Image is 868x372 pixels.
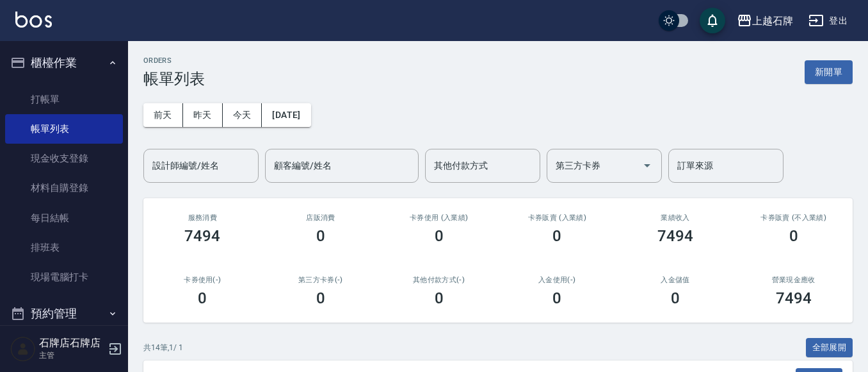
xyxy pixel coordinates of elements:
h2: 第三方卡券(-) [277,276,365,284]
button: 昨天 [183,103,223,127]
button: 櫃檯作業 [5,46,123,80]
h3: 7494 [657,227,693,245]
h3: 0 [316,289,325,307]
a: 材料自購登錄 [5,173,123,203]
p: 主管 [39,350,104,361]
h2: 卡券販賣 (入業績) [513,214,601,222]
h2: 其他付款方式(-) [395,276,483,284]
div: 上越石牌 [752,13,793,29]
img: Person [10,336,36,362]
h3: 7494 [776,289,812,307]
h2: 卡券販賣 (不入業績) [750,214,837,222]
h2: 店販消費 [277,214,365,222]
a: 帳單列表 [5,114,123,144]
h3: 0 [671,289,680,307]
a: 現場電腦打卡 [5,262,123,292]
button: Open [637,155,657,176]
button: 新開單 [805,60,853,84]
a: 現金收支登錄 [5,144,123,173]
h2: 業績收入 [632,214,719,222]
h2: 卡券使用 (入業績) [395,214,483,222]
button: 登出 [803,9,853,33]
h3: 0 [198,289,207,307]
h2: ORDERS [143,56,205,65]
h3: 0 [552,227,561,245]
h3: 7494 [184,227,220,245]
h2: 入金儲值 [632,276,719,284]
p: 共 14 筆, 1 / 1 [143,342,183,353]
h3: 0 [435,289,444,307]
h3: 0 [435,227,444,245]
h3: 帳單列表 [143,70,205,88]
img: Logo [15,12,52,28]
h5: 石牌店石牌店 [39,337,104,350]
h3: 0 [789,227,798,245]
h3: 0 [552,289,561,307]
button: save [700,8,725,33]
a: 每日結帳 [5,203,123,233]
a: 排班表 [5,233,123,262]
h2: 營業現金應收 [750,276,837,284]
button: [DATE] [262,103,310,127]
h2: 卡券使用(-) [159,276,246,284]
button: 今天 [223,103,262,127]
h3: 服務消費 [159,214,246,222]
button: 前天 [143,103,183,127]
a: 新開單 [805,65,853,78]
button: 上越石牌 [732,8,798,34]
h3: 0 [316,227,325,245]
button: 全部展開 [806,338,853,358]
h2: 入金使用(-) [513,276,601,284]
a: 打帳單 [5,85,123,114]
button: 預約管理 [5,297,123,330]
